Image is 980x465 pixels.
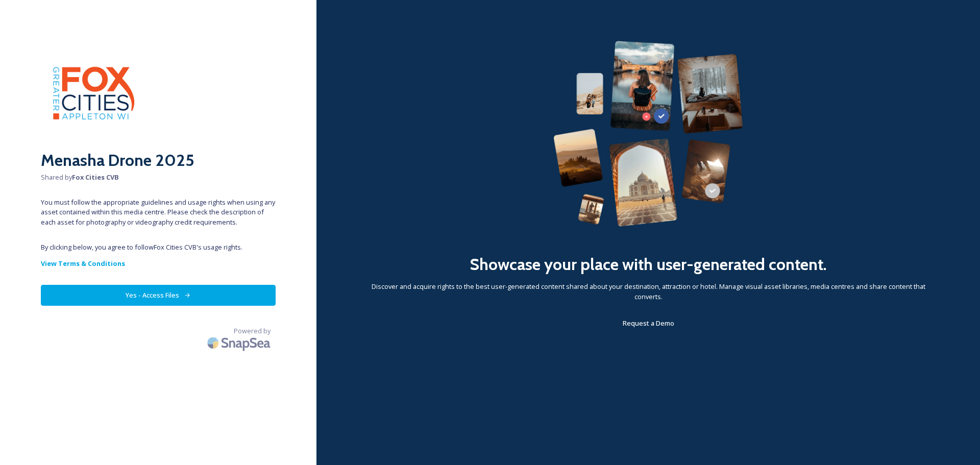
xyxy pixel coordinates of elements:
a: View Terms & Conditions [41,257,276,270]
h2: Showcase your place with user-generated content. [470,252,827,277]
img: images.png [41,41,143,143]
span: By clicking below, you agree to follow Fox Cities CVB 's usage rights. [41,242,276,252]
a: Request a Demo [623,317,674,329]
span: Discover and acquire rights to the best user-generated content shared about your destination, att... [357,282,939,301]
button: Yes - Access Files [41,285,276,306]
strong: View Terms & Conditions [41,259,125,268]
span: You must follow the appropriate guidelines and usage rights when using any asset contained within... [41,198,276,227]
h2: Menasha Drone 2025 [41,148,276,173]
span: Shared by [41,173,276,182]
span: Powered by [234,326,271,336]
span: Request a Demo [623,319,674,328]
img: 63b42ca75bacad526042e722_Group%20154-p-800.png [553,41,743,227]
strong: Fox Cities CVB [72,173,119,182]
img: SnapSea Logo [204,331,276,355]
